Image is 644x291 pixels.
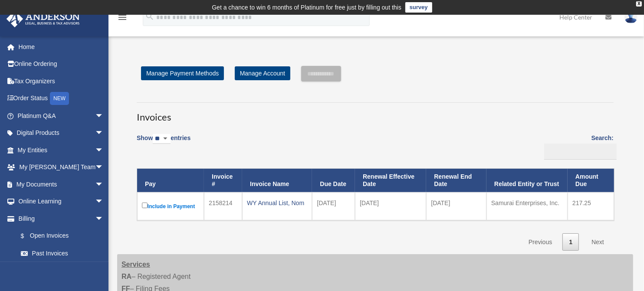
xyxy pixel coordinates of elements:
[12,227,108,245] a: $Open Invoices
[6,107,117,124] a: Platinum Q&Aarrow_drop_down
[486,169,568,192] th: Related Entity or Trust: activate to sort column ascending
[355,192,426,220] td: [DATE]
[142,203,148,208] input: Include in Payment
[6,210,112,227] a: Billingarrow_drop_down
[95,176,112,193] span: arrow_drop_down
[137,133,191,153] label: Show entries
[137,102,614,124] h3: Invoices
[242,169,312,192] th: Invoice Name: activate to sort column ascending
[568,192,614,220] td: 217.25
[122,261,150,268] strong: Services
[6,56,117,73] a: Online Ordering
[568,169,614,192] th: Amount Due: activate to sort column ascending
[6,176,117,193] a: My Documentsarrow_drop_down
[312,169,355,192] th: Due Date: activate to sort column ascending
[137,169,204,192] th: Pay: activate to sort column descending
[95,193,112,211] span: arrow_drop_down
[624,11,637,23] img: User Pic
[486,192,568,220] td: Samurai Enterprises, Inc.
[95,141,112,159] span: arrow_drop_down
[204,169,242,192] th: Invoice #: activate to sort column ascending
[26,231,30,242] span: $
[6,193,117,210] a: Online Learningarrow_drop_down
[212,2,401,13] div: Get a chance to win 6 months of Platinum for free just by filling out this
[4,10,82,27] img: Anderson Advisors Platinum Portal
[145,12,154,21] i: search
[355,169,426,192] th: Renewal Effective Date: activate to sort column ascending
[544,144,617,160] input: Search:
[122,273,131,280] strong: RA
[12,245,112,262] a: Past Invoices
[6,38,117,56] a: Home
[95,159,112,177] span: arrow_drop_down
[247,197,307,209] div: WY Annual List, Nom
[6,159,117,176] a: My [PERSON_NAME] Teamarrow_drop_down
[6,72,117,90] a: Tax Organizers
[405,2,432,13] a: survey
[585,233,611,251] a: Next
[636,1,642,7] div: close
[6,90,117,108] a: Order StatusNEW
[141,66,224,80] a: Manage Payment Methods
[541,133,614,160] label: Search:
[95,107,112,125] span: arrow_drop_down
[12,262,112,279] a: Manage Payments
[312,192,355,220] td: [DATE]
[204,192,242,220] td: 2158214
[6,141,117,159] a: My Entitiesarrow_drop_down
[6,124,117,142] a: Digital Productsarrow_drop_down
[95,210,112,228] span: arrow_drop_down
[117,12,128,23] i: menu
[95,124,112,142] span: arrow_drop_down
[426,192,486,220] td: [DATE]
[235,66,290,80] a: Manage Account
[117,15,128,23] a: menu
[522,233,559,251] a: Previous
[50,92,69,105] div: NEW
[153,134,171,144] select: Showentries
[142,201,199,212] label: Include in Payment
[426,169,486,192] th: Renewal End Date: activate to sort column ascending
[562,233,579,251] a: 1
